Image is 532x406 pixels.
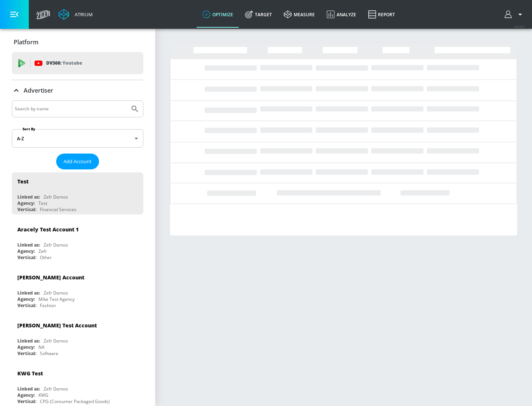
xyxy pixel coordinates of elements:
div: Linked as: [17,194,40,200]
div: Agency: [17,296,35,302]
span: v 4.24.0 [514,24,525,28]
label: Sort By [21,127,37,131]
div: Zefr [38,248,47,254]
div: Agency: [17,248,35,254]
div: Test [17,178,28,185]
div: Test [38,200,47,206]
div: Aracely Test Account 1Linked as:Zefr DemosAgency:ZefrVertical:Other [12,220,143,262]
div: TestLinked as:Zefr DemosAgency:TestVertical:Financial Services [12,172,143,214]
div: Zefr Demos [44,338,68,344]
div: [PERSON_NAME] Test AccountLinked as:Zefr DemosAgency:NAVertical:Software [12,316,143,358]
p: Youtube [62,59,82,67]
a: Atrium [58,9,93,20]
div: Linked as: [17,338,40,344]
div: CPG (Consumer Packaged Goods) [40,398,110,405]
div: Atrium [72,11,93,18]
div: KWG [38,392,48,398]
p: DV360: [46,59,82,67]
div: Advertiser [12,80,143,101]
div: Aracely Test Account 1 [17,226,79,233]
div: Platform [12,32,143,52]
div: Linked as: [17,290,40,296]
div: Vertical: [17,350,36,357]
div: Linked as: [17,386,40,392]
div: NA [38,344,45,350]
a: measure [278,1,321,28]
div: Software [40,350,58,357]
input: Search by name [15,104,127,114]
span: Add Account [64,157,92,166]
div: DV360: Youtube [12,52,143,74]
div: Agency: [17,344,35,350]
div: Vertical: [17,398,36,405]
div: Agency: [17,392,35,398]
a: Analyze [321,1,362,28]
div: Linked as: [17,242,40,248]
div: Zefr Demos [44,242,68,248]
div: Zefr Demos [44,386,68,392]
div: [PERSON_NAME] AccountLinked as:Zefr DemosAgency:Mike Test AgencyVertical:Fashion [12,268,143,310]
div: [PERSON_NAME] Account [17,274,84,281]
div: Vertical: [17,254,36,261]
div: Mike Test Agency [38,296,75,302]
div: Vertical: [17,206,36,213]
a: optimize [197,1,239,28]
div: Vertical: [17,302,36,309]
button: Add Account [56,154,99,169]
p: Advertiser [24,86,53,94]
div: [PERSON_NAME] Test Account [17,322,97,329]
div: Zefr Demos [44,194,68,200]
a: Report [362,1,401,28]
div: Financial Services [40,206,76,213]
div: KWG Test [17,370,43,377]
div: A-Z [12,129,143,148]
div: Zefr Demos [44,290,68,296]
div: Fashion [40,302,56,309]
div: Agency: [17,200,35,206]
p: Platform [14,38,38,46]
a: Target [239,1,278,28]
div: Other [40,254,52,261]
